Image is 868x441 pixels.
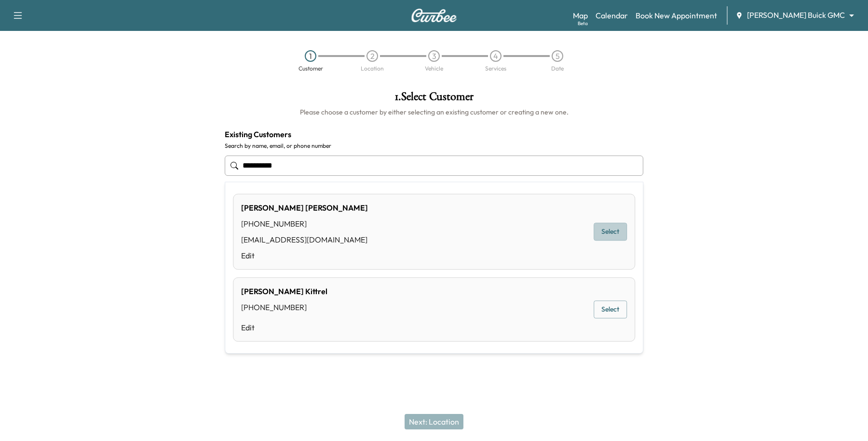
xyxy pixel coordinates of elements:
[485,66,506,71] div: Services
[594,223,627,241] button: Select
[225,91,643,107] h1: 1 . Select Customer
[428,50,440,62] div: 3
[241,218,368,229] div: [PHONE_NUMBER]
[596,10,628,21] a: Calendar
[361,66,384,71] div: Location
[552,50,563,62] div: 5
[241,301,327,313] div: [PHONE_NUMBER]
[298,66,323,71] div: Customer
[241,322,327,333] a: Edit
[551,66,564,71] div: Date
[366,50,378,62] div: 2
[305,50,316,62] div: 1
[636,10,717,21] a: Book New Appointment
[241,202,368,213] div: [PERSON_NAME] [PERSON_NAME]
[747,10,845,21] span: [PERSON_NAME] Buick GMC
[573,10,588,21] a: MapBeta
[490,50,502,62] div: 4
[225,107,643,117] h6: Please choose a customer by either selecting an existing customer or creating a new one.
[594,301,627,319] button: Select
[241,285,327,297] div: [PERSON_NAME] Kittrel
[411,9,457,22] img: Curbee Logo
[578,20,588,27] div: Beta
[225,128,643,140] h4: Existing Customers
[225,142,643,150] label: Search by name, email, or phone number
[425,66,443,71] div: Vehicle
[241,234,368,245] div: [EMAIL_ADDRESS][DOMAIN_NAME]
[241,250,368,261] a: Edit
